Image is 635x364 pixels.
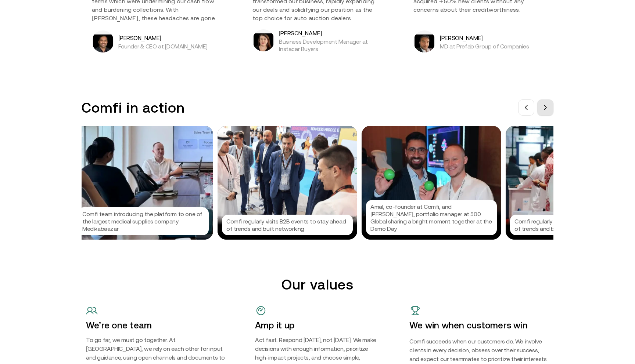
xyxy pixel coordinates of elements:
h2: Our values [86,276,549,293]
h5: [PERSON_NAME] [279,28,382,38]
p: Amal, co-founder at Comfi, and [PERSON_NAME], portfolio manager at 500 Global sharing a bright mo... [370,203,492,232]
h4: Amp it up [255,320,380,331]
p: Comfi team introducing the platform to one of the largest medical supplies company Medikabaazar [82,210,204,232]
img: Bibin Varghese [93,34,113,52]
h4: We’re one team [86,320,226,331]
p: MD at Prefab Group of Companies [440,43,529,50]
img: Kara Pearse [254,33,273,51]
h5: [PERSON_NAME] [118,33,207,43]
h3: Comfi in action [82,99,185,116]
h5: [PERSON_NAME] [440,33,529,43]
h4: We win when customers win [409,320,549,331]
h5: Comfi succeeds when our customers do. We involve clients in every decision, obsess over their suc... [409,337,549,363]
p: Founder & CEO at [DOMAIN_NAME] [118,43,207,50]
p: Comfi regularly visits B2B events to stay ahead of trends and built networking [226,218,348,232]
p: Business Development Manager at Instacar Buyers [279,38,382,52]
img: Arif Shahzad Butt [415,34,434,52]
